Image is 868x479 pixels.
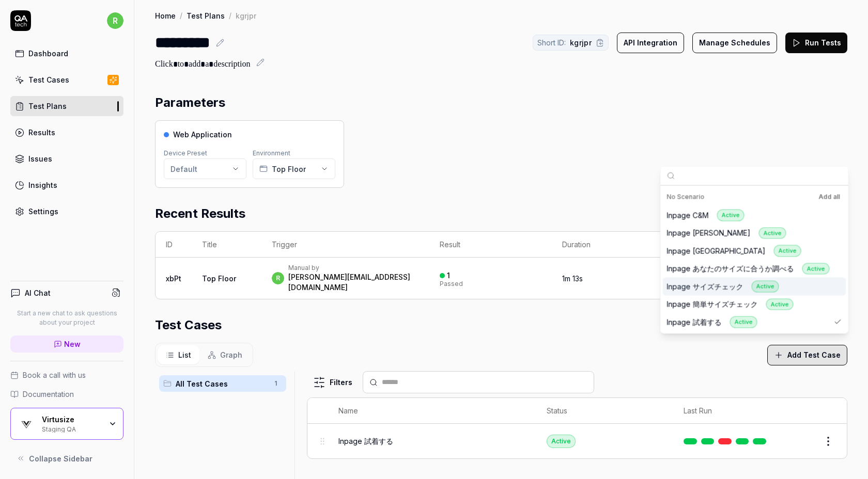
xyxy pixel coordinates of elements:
span: r [272,272,284,284]
div: Settings [28,206,58,217]
a: Test Cases [10,70,123,90]
th: Trigger [261,232,429,258]
a: Book a call with us [10,370,123,380]
button: Top Floor [253,158,335,179]
p: Start a new chat to ask questions about your project [10,309,123,327]
div: Inpage 簡単サイズチェック [667,298,794,310]
div: Active [802,263,830,275]
span: Book a call with us [23,370,86,380]
th: Duration [552,232,678,258]
div: Inpage [GEOGRAPHIC_DATA] [667,245,801,257]
span: kgrjpr [570,37,592,48]
span: List [178,349,191,360]
div: Active [766,298,794,310]
div: Inpage C&M [667,210,745,221]
div: Staging QA [42,424,102,433]
div: Results [28,127,55,138]
button: Add Test Case [767,345,847,365]
a: Dashboard [10,43,123,63]
a: Top Floor [202,274,236,283]
button: Virtusize LogoVirtusizeStaging QA [10,408,123,440]
span: Top Floor [272,164,306,174]
th: Name [328,398,536,424]
div: kgrjpr [236,10,256,21]
button: Run Tests [785,33,847,53]
span: New [64,339,81,349]
div: / [229,10,231,21]
div: Dashboard [28,48,68,59]
a: Insights [10,175,123,195]
div: Active [717,210,745,221]
div: Test Cases [28,74,69,85]
div: Active [547,435,576,448]
a: Home [155,10,176,21]
div: 1 [447,271,450,280]
a: Documentation [10,389,123,400]
h4: AI Chat [25,288,51,298]
button: Filters [307,372,359,393]
img: Virtusize Logo [17,414,36,433]
div: / [180,10,182,21]
button: Manage Schedules [692,33,777,53]
label: Environment [253,149,290,157]
div: Passed [440,281,463,287]
th: Status [536,398,673,424]
span: Short ID: [537,37,566,48]
div: Issues [28,153,52,164]
a: New [10,336,123,353]
span: 1 [270,377,282,390]
span: Collapse Sidebar [29,453,92,464]
button: r [107,10,123,31]
div: Active [774,245,801,257]
div: Inpage 試着する [667,316,757,328]
h2: Parameters [155,93,225,112]
span: Documentation [23,389,74,400]
th: ID [156,232,192,258]
button: API Integration [617,33,684,53]
time: 1m 13s [562,274,583,283]
div: Inpage [PERSON_NAME] [667,227,786,239]
button: List [158,345,199,364]
a: Issues [10,149,123,169]
button: Graph [199,345,251,364]
span: r [107,12,123,29]
div: Insights [28,180,57,190]
div: Virtusize [42,415,102,424]
th: Title [192,232,261,258]
label: Device Preset [164,149,207,157]
a: xbPt [166,274,181,283]
div: Active [752,281,779,293]
span: All Test Cases [176,378,268,389]
a: Results [10,122,123,142]
h2: Test Cases [155,316,222,334]
span: Web Application [173,129,232,140]
div: Manual by [288,264,419,272]
div: Active [759,227,786,239]
div: Inpage あなたのサイズに合うか調べる [667,263,830,275]
button: Add all [817,191,842,203]
a: Settings [10,201,123,221]
button: Collapse Sidebar [10,448,123,469]
div: Active [730,316,757,328]
tr: Inpage 試着するActive [307,424,847,458]
span: Graph [220,349,242,360]
h2: Recent Results [155,204,245,223]
div: No Scenario [667,191,842,203]
div: [PERSON_NAME][EMAIL_ADDRESS][DOMAIN_NAME] [288,272,419,293]
div: Inpage サイズチェック [667,281,779,293]
button: Default [164,158,246,179]
div: Suggestions [661,186,848,333]
a: Test Plans [10,96,123,116]
span: Inpage 試着する [338,436,393,446]
th: Result [429,232,551,258]
th: Last Run [673,398,781,424]
div: Default [171,164,197,174]
a: Test Plans [187,10,225,21]
div: Test Plans [28,101,67,111]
